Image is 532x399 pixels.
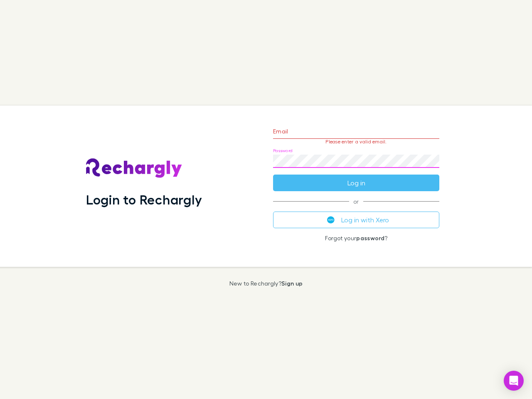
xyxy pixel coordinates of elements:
[273,148,293,154] label: Password
[273,139,439,145] p: Please enter a valid email.
[356,234,384,241] a: password
[86,192,202,207] h1: Login to Rechargly
[281,280,303,287] a: Sign up
[273,235,439,241] p: Forgot your ?
[504,371,524,391] div: Open Intercom Messenger
[273,212,439,228] button: Log in with Xero
[273,175,439,191] button: Log in
[86,158,182,178] img: Rechargly's Logo
[327,216,335,224] img: Xero's logo
[229,280,303,287] p: New to Rechargly?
